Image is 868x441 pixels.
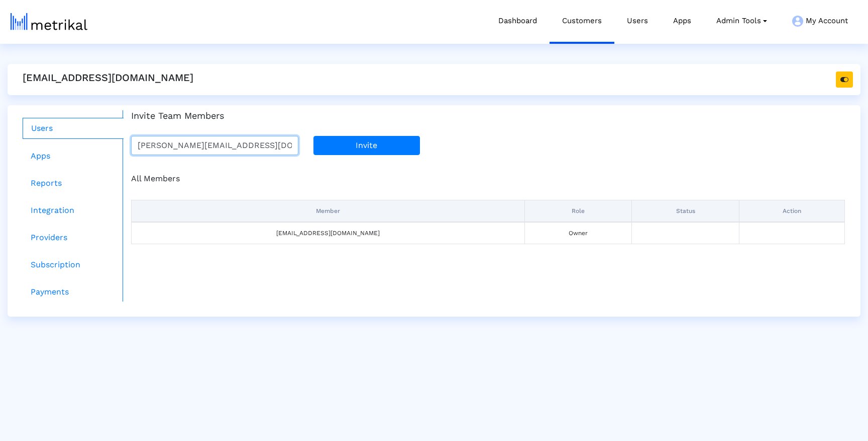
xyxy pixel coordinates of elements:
a: Reports [23,173,124,193]
a: Integration [23,200,124,220]
a: Users [23,118,124,139]
button: Invite [313,136,420,155]
th: Action [739,200,844,222]
th: Status [632,200,739,222]
h4: Invite Team Members [131,110,845,121]
a: Subscription [23,255,124,275]
img: metrical-logo-light.png [11,13,87,30]
th: Role [524,200,632,222]
span: All Members [131,174,180,183]
img: my-account-menu-icon.png [792,16,803,27]
h5: [EMAIL_ADDRESS][DOMAIN_NAME] [23,71,193,84]
input: Enter email [131,136,298,155]
a: Providers [23,228,124,248]
th: Member [132,200,525,222]
td: [EMAIL_ADDRESS][DOMAIN_NAME] [132,222,525,244]
a: Payments [23,282,124,302]
td: Owner [524,222,632,244]
a: Apps [23,146,124,166]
